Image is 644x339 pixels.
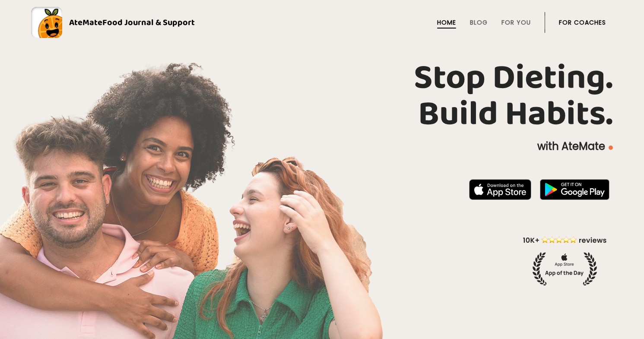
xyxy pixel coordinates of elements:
[517,235,613,285] img: home-hero-appoftheday.png
[31,60,613,133] h1: Stop Dieting. Build Habits.
[31,7,613,38] a: AteMateFood Journal & Support
[540,179,609,200] img: badge-download-google.png
[559,19,606,26] a: For Coaches
[62,16,195,29] div: AteMate
[437,19,456,26] a: Home
[501,19,531,26] a: For You
[470,19,488,26] a: Blog
[102,16,195,29] span: Food Journal & Support
[469,179,531,200] img: badge-download-apple.svg
[31,139,613,153] p: with AteMate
